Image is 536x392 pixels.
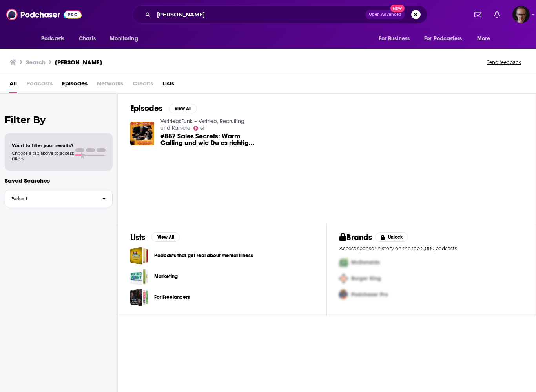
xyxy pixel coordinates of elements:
p: Saved Searches [5,177,113,184]
span: Want to filter your results? [12,143,74,148]
span: For Business [379,33,410,44]
h2: Episodes [130,103,162,113]
img: First Pro Logo [336,254,351,270]
a: For Freelancers [154,293,190,301]
button: Open AdvancedNew [365,10,405,19]
span: #887 Sales Secrets: Warm Calling und wie Du es richtig machst. Mit [PERSON_NAME] [160,133,255,146]
span: Burger King [351,275,381,282]
a: VertriebsFunk – Vertrieb, Recruiting und Karriere [160,118,244,131]
a: #887 Sales Secrets: Warm Calling und wie Du es richtig machst. Mit Christiana Kunzner [160,133,255,146]
a: Episodes [62,77,88,93]
h2: Filter By [5,114,113,125]
button: open menu [373,31,419,46]
span: Podcasts [26,77,53,93]
span: Logged in as experts2podcasts [512,6,530,23]
img: Podchaser - Follow, Share and Rate Podcasts [6,7,82,22]
button: Unlock [375,232,408,242]
span: New [390,5,405,12]
a: ListsView All [130,232,180,242]
a: EpisodesView All [130,103,197,113]
span: For Podcasters [424,33,462,44]
button: View All [169,104,197,113]
h3: [PERSON_NAME] [55,58,102,66]
p: Access sponsor history on the top 5,000 podcasts. [339,245,523,251]
button: Show profile menu [512,6,530,23]
button: Select [5,190,113,207]
span: Open Advanced [369,13,401,16]
span: Podcasts [41,33,64,44]
button: open menu [472,31,500,46]
a: Marketing [154,272,178,281]
span: Monitoring [110,33,138,44]
div: Search podcasts, credits, & more... [132,5,427,24]
img: Third Pro Logo [336,287,351,303]
h2: Lists [130,232,145,242]
a: Show notifications dropdown [491,8,503,21]
a: Lists [162,77,174,93]
img: #887 Sales Secrets: Warm Calling und wie Du es richtig machst. Mit Christiana Kunzner [130,122,154,145]
a: For Freelancers [130,289,148,306]
button: open menu [36,31,75,46]
h2: Brands [339,232,372,242]
a: 61 [193,126,205,131]
img: User Profile [512,6,530,23]
span: McDonalds [351,259,380,266]
a: Marketing [130,268,148,285]
a: Podcasts that get real about mental illness [154,251,253,260]
span: Networks [97,77,123,93]
img: Second Pro Logo [336,270,351,287]
h3: Search [26,58,46,66]
button: open menu [104,31,148,46]
button: open menu [419,31,473,46]
span: More [477,33,490,44]
button: View All [151,232,180,242]
span: Charts [79,33,96,44]
span: Podchaser Pro [351,291,388,298]
button: Send feedback [484,59,523,65]
span: Select [5,196,96,201]
input: Search podcasts, credits, & more... [154,8,365,21]
a: Charts [74,31,100,46]
span: Credits [133,77,153,93]
span: 61 [200,127,204,130]
span: Choose a tab above to access filters. [12,151,74,162]
a: All [9,77,17,93]
a: Podcasts that get real about mental illness [130,247,148,265]
a: Show notifications dropdown [471,8,485,21]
